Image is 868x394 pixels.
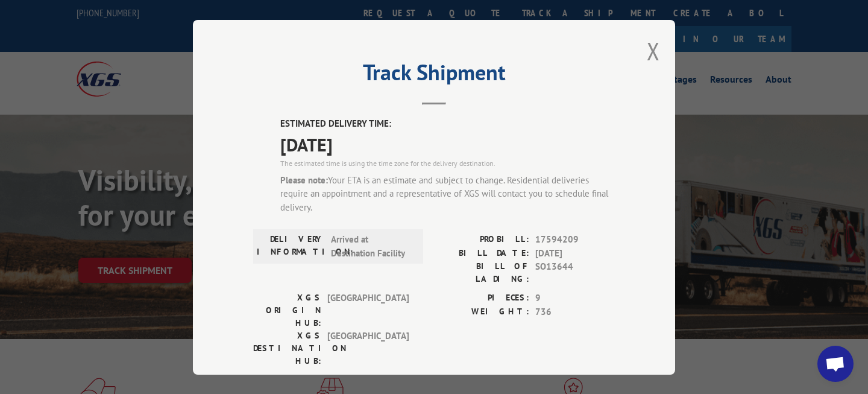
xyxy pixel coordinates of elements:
[434,291,529,305] label: PIECES:
[434,233,529,247] label: PROBILL:
[434,260,529,285] label: BILL OF LADING:
[535,246,615,260] span: [DATE]
[280,174,328,185] strong: Please note:
[535,305,615,319] span: 736
[253,329,321,367] label: XGS DESTINATION HUB:
[253,291,321,329] label: XGS ORIGIN HUB:
[817,346,854,382] a: Open chat
[280,130,615,157] span: [DATE]
[280,157,615,168] div: The estimated time is using the time zone for the delivery destination.
[257,233,325,260] label: DELIVERY INFORMATION:
[535,233,615,247] span: 17594209
[253,64,615,87] h2: Track Shipment
[327,291,409,329] span: [GEOGRAPHIC_DATA]
[535,260,615,285] span: SO13644
[535,291,615,305] span: 9
[647,35,660,67] button: Close modal
[434,246,529,260] label: BILL DATE:
[331,233,412,260] span: Arrived at Destination Facility
[280,173,615,214] div: Your ETA is an estimate and subject to change. Residential deliveries require an appointment and ...
[327,329,409,367] span: [GEOGRAPHIC_DATA]
[280,117,615,131] label: ESTIMATED DELIVERY TIME:
[434,305,529,319] label: WEIGHT:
